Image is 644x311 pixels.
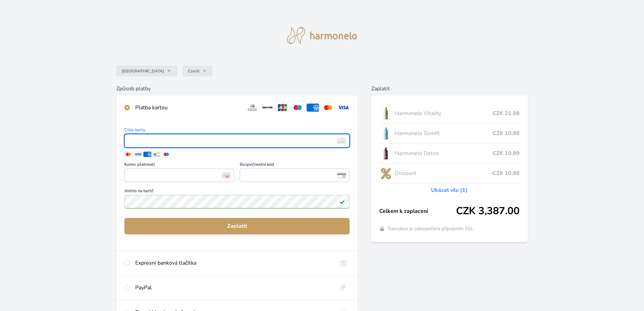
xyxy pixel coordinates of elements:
[395,109,493,117] span: Harmonelo Vitality
[135,284,332,292] div: PayPal
[371,85,528,93] h6: Zaplatit
[456,205,520,217] span: CZK 3,387.00
[124,162,234,169] span: Konec platnosti
[135,259,332,267] div: Expresní banková tlačítka
[379,125,392,142] img: SLIMFIT_se_stinem_x-lo.jpg
[130,222,344,230] span: Zaplatit
[337,259,350,267] img: onlineBanking_CZ.svg
[395,149,493,157] span: Harmonelo Detox
[395,169,490,177] span: Discount
[124,218,350,234] button: Zaplatit
[124,189,350,195] span: Jméno na kartě
[240,162,350,169] span: Bezpečnostní kód
[493,129,520,137] span: CZK 10.99
[127,136,347,146] iframe: Iframe pro číslo karty
[337,284,350,292] img: paypal.svg
[322,104,334,112] img: mc.svg
[116,85,358,93] h6: Způsob platby
[493,149,520,157] span: CZK 10.99
[307,104,319,112] img: amex.svg
[395,129,493,137] span: Harmonelo Slimfit
[287,27,357,44] img: logo.svg
[291,104,304,112] img: maestro.svg
[124,128,350,134] span: Číslo karty
[243,171,347,180] iframe: Iframe pro bezpečnostní kód
[188,68,199,74] span: Czech
[379,105,392,122] img: CLEAN_VITALITY_se_stinem_x-lo.jpg
[431,186,468,194] a: Ukázat vše (1)
[379,165,392,182] img: discount-lo.png
[124,195,350,208] input: Jméno na kartěPlatné pole
[222,172,231,178] img: Konec platnosti
[277,104,289,112] img: jcb.svg
[379,207,456,215] span: Celkem k zaplacení
[339,199,345,204] img: Platné pole
[387,225,474,232] span: Transakce je zabezpečena připojením SSL
[337,138,346,144] img: card
[116,66,177,76] button: [GEOGRAPHIC_DATA]
[135,104,241,112] div: Platba kartou
[490,169,520,177] span: -CZK 10.99
[127,171,231,180] iframe: Iframe pro datum vypršení platnosti
[246,104,259,112] img: diners.svg
[261,104,274,112] img: discover.svg
[122,68,164,74] span: [GEOGRAPHIC_DATA]
[379,145,392,162] img: DETOX_se_stinem_x-lo.jpg
[183,66,213,76] button: Czech
[337,104,350,112] img: visa.svg
[493,109,520,117] span: CZK 21.98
